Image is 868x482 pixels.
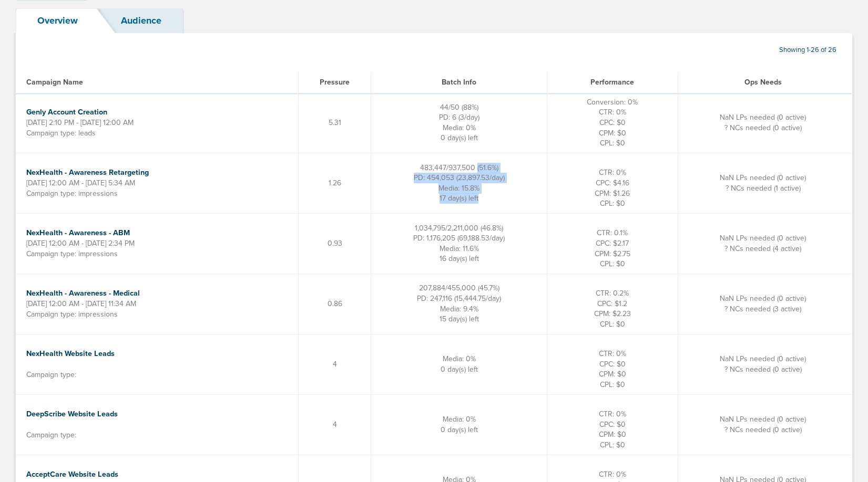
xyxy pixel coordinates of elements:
[26,118,134,127] span: [DATE] 2:10 PM - [DATE] 12:00 AM
[26,470,118,479] a: AcceptCare Website Leads
[417,294,501,303] span: PD: 247,116 (15,444.75/day)
[599,349,626,358] span: CTR: 0%
[678,274,852,334] td: NaN LPs needed (0 active) ? NCs needed (3 active)
[441,365,478,374] span: 0 day(s) left
[26,299,136,308] span: [DATE] 12:00 AM - [DATE] 11:34 AM
[678,213,852,274] td: NaN LPs needed (0 active) ? NCs needed (4 active)
[587,98,638,107] span: Conversion: 0%
[26,410,118,418] a: DeepScribe Website Leads
[599,129,626,138] span: CPM: $0
[26,370,76,379] span: Campaign type:
[600,441,625,449] span: CPL: $0
[26,108,107,117] a: Genly Account Creation
[16,8,99,33] a: Overview
[299,72,371,93] th: Pressure
[26,168,149,177] a: NexHealth - Awareness Retargeting
[26,310,118,319] span: Campaign type: impressions
[441,425,478,434] span: 0 day(s) left
[595,189,630,198] span: CPM: $1.26
[595,249,630,258] span: CPM: $2.75
[26,239,135,248] span: [DATE] 12:00 AM - [DATE] 2:34 PM
[329,179,341,187] span: 1.26
[328,299,342,308] span: 0.86
[744,78,782,87] span: Ops Needs
[26,129,96,138] span: Campaign type: leads
[600,139,625,148] span: CPL: $0
[26,349,115,358] a: NexHealth Website Leads
[415,224,503,233] span: 1,034,795/2,211,000 (46.8%)
[333,420,337,429] span: 4
[413,234,505,243] span: PD: 1,176,205 (69,188.53/day)
[600,259,625,268] span: CPL: $0
[599,360,626,369] span: CPC: $0
[419,284,499,292] span: 207,884/455,000 (45.7%)
[26,431,76,439] span: Campaign type:
[596,289,629,298] span: CTR: 0.2%
[779,46,836,55] span: Showing 1-26 of 26
[678,153,852,213] td: NaN LPs needed (0 active) ? NCs needed (1 active)
[439,113,479,122] span: PD: 6 (3/day)
[26,249,118,258] span: Campaign type: impressions
[678,394,852,455] td: NaN LPs needed (0 active) ? NCs needed (0 active)
[443,415,476,424] span: Media: 0%
[420,163,498,172] span: 483,447/937,500 (51.6%)
[599,470,626,479] span: CTR: 0%
[599,118,626,127] span: CPC: $0
[26,289,140,298] a: NexHealth - Awareness - Medical
[597,228,628,237] span: CTR: 0.1%
[600,320,625,329] span: CPL: $0
[547,72,678,93] th: Performance
[441,133,478,142] span: 0 day(s) left
[26,179,135,187] span: [DATE] 12:00 AM - [DATE] 5:34 AM
[26,228,130,237] a: NexHealth - Awareness - ABM
[599,108,626,117] span: CTR: 0%
[438,184,479,193] span: Media: 15.8%
[599,430,626,439] span: CPM: $0
[26,78,83,87] span: Campaign Name
[328,239,342,248] span: 0.93
[440,315,479,323] span: 15 day(s) left
[329,118,341,127] span: 5.31
[600,380,625,389] span: CPL: $0
[594,309,631,318] span: CPM: $2.23
[597,299,627,308] span: CPC: $1.2
[678,334,852,394] td: NaN LPs needed (0 active) ? NCs needed (0 active)
[596,179,629,187] span: CPC: $4.16
[599,370,626,379] span: CPM: $0
[678,93,852,153] td: NaN LPs needed (0 active) ? NCs needed (0 active)
[333,360,337,369] span: 4
[443,123,476,132] span: Media: 0%
[596,239,629,248] span: CPC: $2.17
[371,72,547,93] th: Batch Info
[600,199,625,208] span: CPL: $0
[26,189,118,198] span: Campaign type: impressions
[440,305,478,313] span: Media: 9.4%
[599,168,626,177] span: CTR: 0%
[440,103,478,112] span: 44/50 (88%)
[443,354,476,363] span: Media: 0%
[414,173,505,182] span: PD: 454,053 (23,897.53/day)
[99,8,183,33] a: Audience
[440,194,478,203] span: 17 day(s) left
[599,410,626,418] span: CTR: 0%
[440,254,479,263] span: 16 day(s) left
[440,244,479,253] span: Media: 11.6%
[599,420,626,429] span: CPC: $0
